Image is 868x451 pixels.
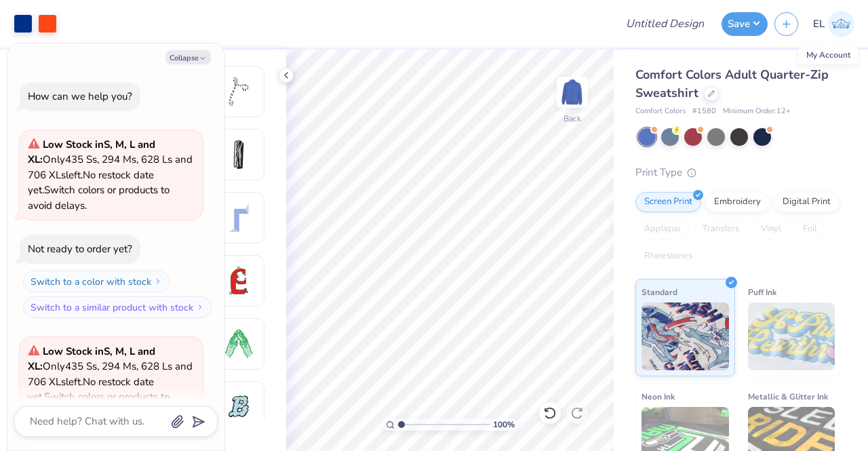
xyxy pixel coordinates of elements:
[28,138,155,167] strong: Low Stock in S, M, L and XL :
[28,242,132,256] div: Not ready to order yet?
[559,79,586,106] img: Back
[28,345,193,419] span: Only 435 Ss, 294 Ms, 628 Ls and 706 XLs left. Switch colors or products to avoid delays.
[28,138,193,212] span: Only 435 Ss, 294 Ms, 628 Ls and 706 XLs left. Switch colors or products to avoid delays.
[642,285,677,299] span: Standard
[813,16,825,32] span: EL
[748,389,828,404] span: Metallic & Glitter Ink
[635,165,841,180] div: Print Type
[635,192,701,212] div: Screen Print
[23,296,212,318] button: Switch to a similar product with stock
[635,106,686,117] span: Comfort Colors
[23,271,170,292] button: Switch to a color with stock
[794,219,826,239] div: Foil
[196,303,204,311] img: Switch to a similar product with stock
[642,302,729,370] img: Standard
[28,168,154,197] span: No restock date yet.
[564,113,581,125] div: Back
[705,192,770,212] div: Embroidery
[28,375,154,404] span: No restock date yet.
[723,106,791,117] span: Minimum Order: 12 +
[615,10,715,37] input: Untitled Design
[28,345,155,374] strong: Low Stock in S, M, L and XL :
[28,90,132,103] div: How can we help you?
[694,219,748,239] div: Transfers
[692,106,716,117] span: # 1580
[722,12,768,36] button: Save
[799,45,858,64] div: My Account
[813,11,854,37] a: EL
[828,11,854,37] img: Eric Liu
[154,277,162,286] img: Switch to a color with stock
[493,418,515,431] span: 100 %
[774,192,840,212] div: Digital Print
[748,285,776,299] span: Puff Ink
[752,219,790,239] div: Vinyl
[165,50,211,64] button: Collapse
[748,302,835,370] img: Puff Ink
[635,219,690,239] div: Applique
[635,66,829,101] span: Comfort Colors Adult Quarter-Zip Sweatshirt
[635,246,701,267] div: Rhinestones
[642,389,675,404] span: Neon Ink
